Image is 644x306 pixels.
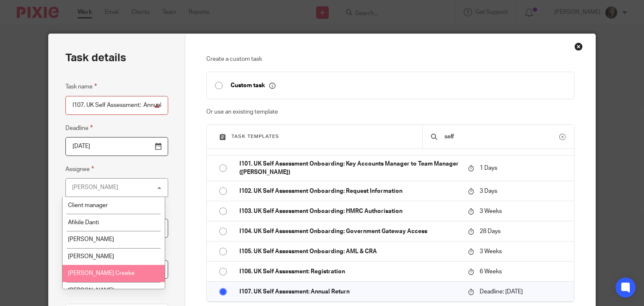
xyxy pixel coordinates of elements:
[239,227,460,236] p: I104. UK Self Assessment Onboarding: Government Gateway Access
[480,228,501,234] span: 28 Days
[480,269,502,275] span: 6 Weeks
[65,137,168,156] input: Pick a date
[206,108,574,116] p: Or use an existing template
[68,288,114,293] span: [PERSON_NAME]
[239,187,460,195] p: I102. UK Self Assessment Onboarding: Request Information
[68,270,135,276] span: [PERSON_NAME] Creeke
[480,188,497,194] span: 3 Days
[68,254,114,259] span: [PERSON_NAME]
[206,55,574,63] p: Create a custom task
[239,160,460,177] p: I101. UK Self Assessment Onboarding: Key Accounts Manager to Team Manager ([PERSON_NAME])
[480,208,502,214] span: 3 Weeks
[480,165,497,171] span: 1 Days
[239,207,460,215] p: I103. UK Self Assessment Onboarding: HMRC Authorisation
[239,288,460,296] p: I107. UK Self Assessment: Annual Return
[444,132,559,141] input: Search...
[65,82,97,91] label: Task name
[239,267,460,276] p: I106. UK Self Assessment: Registration
[65,51,126,65] h2: Task details
[480,289,523,295] span: Deadline: [DATE]
[68,236,114,242] span: [PERSON_NAME]
[231,82,275,89] p: Custom task
[68,220,99,226] span: Afikile Danti
[72,184,118,190] div: [PERSON_NAME]
[239,247,460,256] p: I105. UK Self Assessment Onboarding: AML & CRA
[68,202,108,208] span: Client manager
[574,42,583,51] div: Close this dialog window
[480,249,502,254] span: 3 Weeks
[65,123,93,133] label: Deadline
[231,134,279,139] span: Task templates
[65,164,94,174] label: Assignee
[65,96,168,115] input: Task name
